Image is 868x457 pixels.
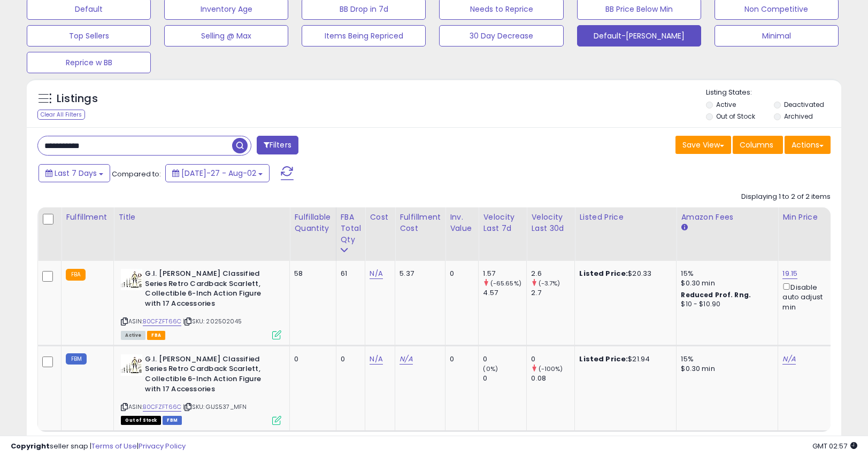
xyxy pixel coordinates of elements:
div: 0 [483,354,526,364]
label: Out of Stock [716,112,755,121]
a: N/A [370,354,382,365]
div: 2.7 [531,288,574,298]
small: (-65.65%) [490,279,521,288]
div: 5.37 [400,269,437,278]
button: Items Being Repriced [302,25,426,47]
div: $20.33 [579,269,668,278]
span: | SKU: 202502045 [183,317,242,326]
div: seller snap | | [11,441,186,452]
div: 0 [450,354,470,364]
div: Displaying 1 to 2 of 2 items [741,192,831,202]
p: Listing States: [706,88,841,98]
div: 4.57 [483,288,526,298]
button: Filters [257,136,298,154]
b: Listed Price: [579,268,628,278]
div: 0 [531,354,574,364]
b: G.I. [PERSON_NAME] Classified Series Retro Cardback Scarlett, Collectible 6-Inch Action Figure wi... [145,269,275,311]
a: N/A [370,268,382,279]
strong: Copyright [11,441,50,451]
div: Inv. value [450,212,474,234]
div: Cost [370,212,390,223]
small: (-3.7%) [539,279,560,288]
div: Fulfillment Cost [400,212,441,234]
label: Archived [784,112,813,121]
label: Deactivated [784,100,824,109]
small: FBM [66,353,87,365]
a: Privacy Policy [139,441,186,451]
span: All listings currently available for purchase on Amazon [121,331,145,340]
b: Listed Price: [579,354,628,364]
button: Default-[PERSON_NAME] [577,25,701,47]
div: $10 - $10.90 [681,300,770,309]
div: Clear All Filters [37,110,85,120]
label: Active [716,100,736,109]
div: Amazon Fees [681,212,773,223]
span: Last 7 Days [55,168,97,179]
button: Save View [675,136,731,154]
span: Columns [740,140,773,150]
a: B0CFZFT66C [143,317,181,326]
img: 41uQC2h03yL._SL40_.jpg [121,269,142,290]
div: 0.08 [531,374,574,383]
div: 15% [681,354,770,364]
div: 0 [294,354,327,364]
a: Terms of Use [91,441,137,451]
a: B0CFZFT66C [143,402,181,412]
div: ASIN: [121,354,281,424]
div: 0 [450,269,470,278]
span: | SKU: GIJS537_MFN [183,402,247,411]
div: Fulfillable Quantity [294,212,331,234]
img: 41uQC2h03yL._SL40_.jpg [121,354,142,376]
small: FBA [66,269,86,281]
div: ASIN: [121,269,281,338]
small: Amazon Fees. [681,223,687,233]
span: FBM [163,416,182,425]
div: Title [118,212,285,223]
span: Compared to: [112,169,161,179]
div: 0 [483,374,526,383]
div: Fulfillment [66,212,109,223]
button: Reprice w BB [27,52,151,73]
b: Reduced Prof. Rng. [681,290,751,299]
h5: Listings [57,91,98,106]
div: 1.57 [483,269,526,278]
div: 0 [341,354,357,364]
button: Actions [785,136,831,154]
span: 2025-08-11 02:57 GMT [812,441,857,451]
div: Velocity Last 7d [483,212,522,234]
div: 61 [341,269,357,278]
div: Disable auto adjust min [782,281,834,312]
button: 30 Day Decrease [439,25,563,47]
a: N/A [400,354,412,365]
div: FBA Total Qty [341,212,361,245]
button: Last 7 Days [39,164,110,182]
div: 58 [294,269,327,278]
button: Selling @ Max [164,25,288,47]
div: Listed Price [579,212,672,223]
a: 19.15 [782,268,797,279]
div: $0.30 min [681,364,770,374]
button: [DATE]-27 - Aug-02 [165,164,270,182]
button: Top Sellers [27,25,151,47]
button: Minimal [715,25,839,47]
small: (-100%) [539,365,563,373]
div: 15% [681,269,770,278]
div: 2.6 [531,269,574,278]
div: $0.30 min [681,278,770,288]
button: Columns [733,136,783,154]
div: Min Price [782,212,838,223]
b: G.I. [PERSON_NAME] Classified Series Retro Cardback Scarlett, Collectible 6-Inch Action Figure wi... [145,354,275,397]
span: [DATE]-27 - Aug-02 [181,168,256,179]
div: Velocity Last 30d [531,212,570,234]
small: (0%) [483,365,498,373]
div: $21.94 [579,354,668,364]
span: FBA [147,331,165,340]
a: N/A [782,354,795,365]
span: All listings that are currently out of stock and unavailable for purchase on Amazon [121,416,161,425]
